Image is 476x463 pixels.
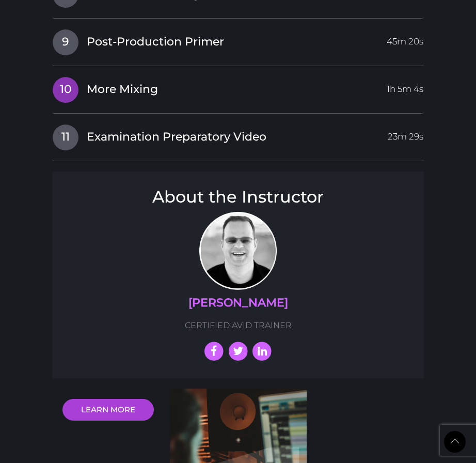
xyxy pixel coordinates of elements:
[53,125,78,150] span: 11
[87,129,266,145] span: Examination Preparatory Video
[52,124,424,146] a: 11Examination Preparatory Video23m 29s
[388,125,423,143] span: 23m 29s
[188,296,288,310] a: [PERSON_NAME]
[87,34,224,50] span: Post-Production Primer
[62,187,414,207] h3: About the Instructor
[199,212,277,290] img: Prof. Scott
[62,399,154,421] a: LEARN MORE
[62,319,414,332] p: CERTIFIED AVID TRAINER
[53,77,78,103] span: 10
[53,29,78,55] span: 9
[52,29,424,51] a: 9Post-Production Primer45m 20s
[387,77,423,96] span: 1h 5m 4s
[387,29,423,48] span: 45m 20s
[52,76,424,98] a: 10More Mixing1h 5m 4s
[444,431,466,453] a: Back to Top
[87,82,158,98] span: More Mixing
